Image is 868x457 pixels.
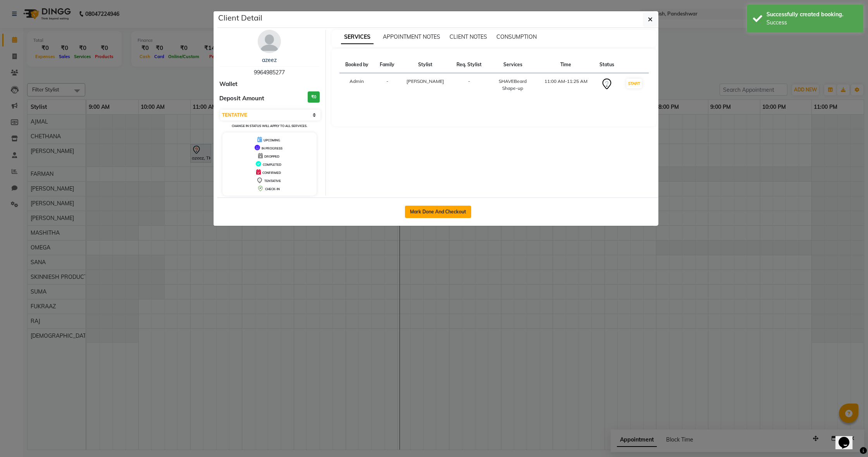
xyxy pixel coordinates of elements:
[232,124,307,128] small: Change in status will apply to all services.
[400,57,451,73] th: Stylist
[339,57,374,73] th: Booked by
[374,57,400,73] th: Family
[262,171,281,175] span: CONFIRMED
[766,10,858,19] div: Successfully created booking.
[488,57,538,73] th: Services
[383,33,440,40] span: APPOINTMENT NOTES
[265,187,280,191] span: CHECK-IN
[263,138,280,142] span: UPCOMING
[451,73,488,97] td: -
[405,206,471,218] button: Mark Done And Checkout
[449,33,487,40] span: CLIENT NOTES
[374,73,400,97] td: -
[219,94,264,103] span: Deposit Amount
[451,57,488,73] th: Req. Stylist
[254,69,285,76] span: 9964985277
[262,146,282,150] span: IN PROGRESS
[341,30,374,44] span: SERVICES
[218,12,262,24] h5: Client Detail
[406,78,444,84] span: [PERSON_NAME]
[263,163,281,167] span: COMPLETED
[594,57,620,73] th: Status
[835,426,860,449] iframe: chat widget
[264,155,279,158] span: DROPPED
[538,73,594,97] td: 11:00 AM-11:25 AM
[538,57,594,73] th: Time
[258,30,281,53] img: avatar
[262,57,277,64] a: azeez
[264,179,281,183] span: TENTATIVE
[626,79,642,88] button: START
[493,78,533,92] div: SHAVEBeard Shape-up
[766,19,858,27] div: Success
[339,73,374,97] td: Admin
[219,80,238,89] span: Wallet
[308,91,320,103] h3: ₹0
[496,33,537,40] span: CONSUMPTION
